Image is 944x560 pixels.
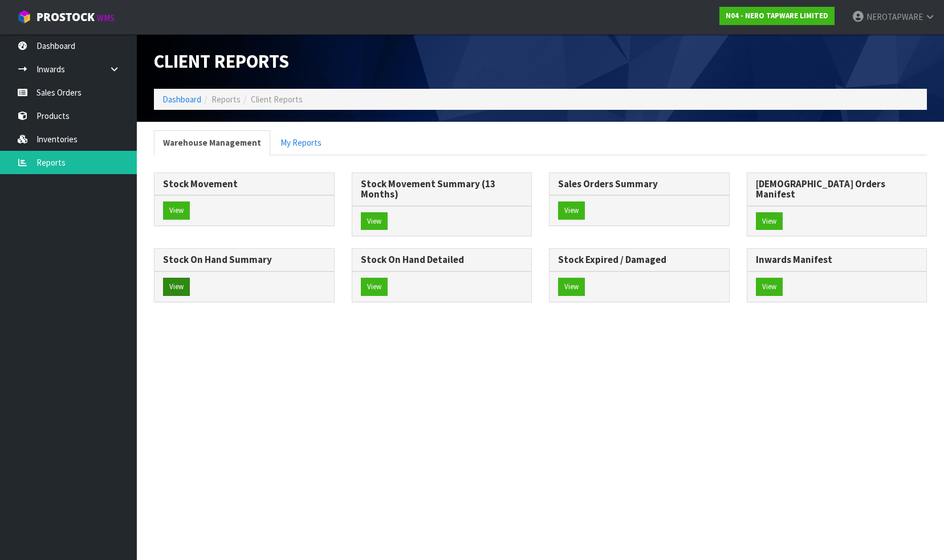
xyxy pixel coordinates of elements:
h3: Stock Movement Summary (13 Months) [361,179,523,200]
a: My Reports [271,130,331,155]
span: ProStock [36,10,95,24]
button: View [361,212,388,230]
a: Warehouse Management [154,130,270,155]
img: cube-alt.png [17,10,31,24]
button: View [558,201,585,220]
button: View [163,201,190,220]
a: Dashboard [162,94,201,105]
button: View [361,278,388,296]
button: View [558,278,585,296]
h3: Stock Expired / Damaged [558,254,721,265]
span: Client Reports [154,50,289,73]
button: View [756,278,783,296]
button: View [756,212,783,230]
h3: Inwards Manifest [756,254,918,265]
strong: N04 - NERO TAPWARE LIMITED [726,11,828,20]
span: Client Reports [251,94,303,105]
span: NEROTAPWARE [866,11,923,22]
span: Reports [211,94,241,105]
h3: Stock On Hand Detailed [361,254,523,265]
h3: Sales Orders Summary [558,179,721,190]
h3: Stock Movement [163,179,325,190]
button: View [163,278,190,296]
small: WMS [97,13,115,23]
h3: [DEMOGRAPHIC_DATA] Orders Manifest [756,179,918,200]
h3: Stock On Hand Summary [163,254,325,265]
